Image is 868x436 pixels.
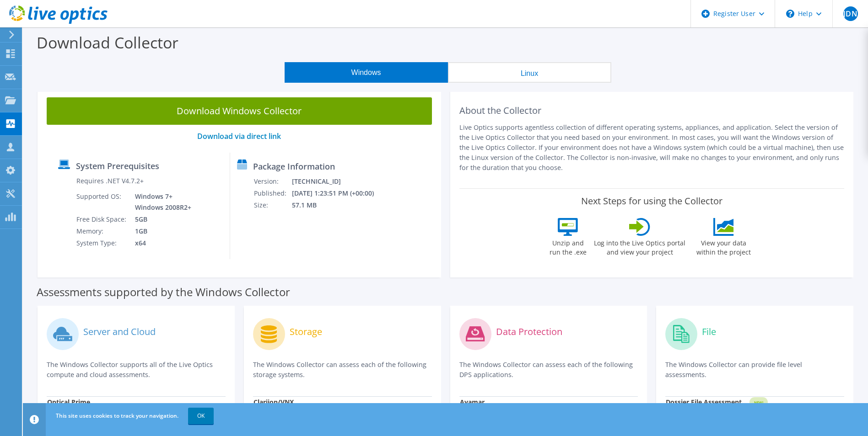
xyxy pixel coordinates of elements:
label: Storage [290,327,322,336]
label: Server and Cloud [83,327,156,336]
label: Assessments supported by the Windows Collector [37,287,290,297]
label: Requires .NET V4.7.2+ [76,176,144,186]
span: This site uses cookies to track your navigation. [56,412,178,420]
a: Download via direct link [197,131,281,141]
strong: Avamar [460,398,485,406]
p: The Windows Collector can assess each of the following DPS applications. [459,360,638,380]
td: System Type: [76,237,128,249]
h2: About the Collector [459,105,845,116]
strong: Optical Prime [47,398,90,406]
td: Memory: [76,225,128,237]
td: Free Disk Space: [76,213,128,225]
td: 57.1 MB [291,199,386,211]
p: Live Optics supports agentless collection of different operating systems, appliances, and applica... [459,122,845,173]
p: The Windows Collector can provide file level assessments. [665,360,844,380]
strong: Clariion/VNX [253,398,294,406]
td: 1GB [128,225,193,237]
label: Unzip and run the .exe [547,236,589,257]
tspan: NEW! [754,400,763,405]
p: The Windows Collector supports all of the Live Optics compute and cloud assessments. [47,360,226,380]
td: 5GB [128,213,193,225]
td: Supported OS: [76,191,128,213]
label: Log into the Live Optics portal and view your project [593,236,686,257]
label: File [702,327,716,336]
td: Published: [253,187,291,199]
td: [DATE] 1:23:51 PM (+00:00) [291,187,386,199]
label: Next Steps for using the Collector [581,196,722,207]
label: View your data within the project [690,236,756,257]
label: System Prerequisites [76,161,159,170]
span: JDN [843,6,858,21]
a: OK [188,408,214,424]
td: Version: [253,175,291,187]
svg: \n [786,10,794,18]
label: Data Protection [496,327,562,336]
td: Size: [253,199,291,211]
td: [TECHNICAL_ID] [291,175,386,187]
td: Windows 7+ Windows 2008R2+ [128,191,193,213]
label: Package Information [253,162,335,171]
label: Download Collector [37,32,178,53]
td: x64 [128,237,193,249]
strong: Dossier File Assessment [666,398,742,406]
button: Linux [448,62,611,83]
p: The Windows Collector can assess each of the following storage systems. [253,360,432,380]
button: Windows [285,62,448,83]
a: Download Windows Collector [47,97,432,125]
